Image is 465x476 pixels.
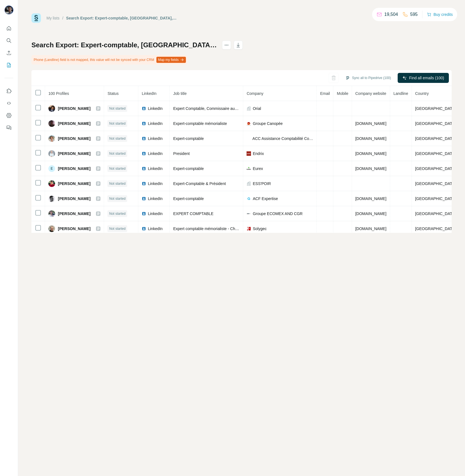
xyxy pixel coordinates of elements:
[4,86,13,96] button: Use Surfe on LinkedIn
[355,136,387,141] span: [DOMAIN_NAME]
[4,36,13,46] button: Search
[247,166,251,171] img: company-logo
[142,121,146,126] img: LinkedIn logo
[247,136,251,140] img: company-logo
[107,91,119,96] span: Status
[66,15,177,21] div: Search Export: Expert-comptable, [GEOGRAPHIC_DATA], [GEOGRAPHIC_DATA] - [DATE] 07:46
[415,106,456,111] span: [GEOGRAPHIC_DATA]
[173,181,226,186] span: Expert-Comptable & Président
[253,211,302,216] span: Groupe ECOMEX AND CGR
[148,136,163,141] span: LinkedIn
[4,23,13,33] button: Quick start
[247,226,251,231] img: company-logo
[173,226,258,231] span: Expert comptable mémorialiste - Chef de mission
[427,11,453,18] button: Buy credits
[4,48,13,58] button: Enrich CSV
[48,135,55,142] img: Avatar
[4,60,13,70] button: My lists
[253,166,263,171] span: Eurex
[148,166,163,171] span: LinkedIn
[253,196,278,201] span: ACF Expertise
[4,110,13,120] button: Dashboard
[173,121,227,126] span: Expert-comptable mémorialiste
[48,180,55,187] img: Avatar
[415,121,456,126] span: [GEOGRAPHIC_DATA]
[148,181,163,186] span: LinkedIn
[142,136,146,141] img: LinkedIn logo
[247,211,251,216] img: company-logo
[173,151,190,156] span: President
[247,151,251,156] img: company-logo
[415,136,456,141] span: [GEOGRAPHIC_DATA]
[415,196,456,201] span: [GEOGRAPHIC_DATA]
[109,211,126,216] span: Not started
[384,11,398,18] p: 19,504
[142,91,156,96] span: LinkedIn
[48,195,55,202] img: Avatar
[48,120,55,127] img: Avatar
[148,196,163,201] span: LinkedIn
[410,11,418,18] p: 595
[341,74,395,82] button: Sync all to Pipedrive (100)
[415,211,456,216] span: [GEOGRAPHIC_DATA]
[173,106,268,111] span: Expert Comptable, Commissaire aux comptes, associé
[48,150,55,157] img: Avatar
[415,226,456,231] span: [GEOGRAPHIC_DATA]
[48,210,55,217] img: Avatar
[31,41,217,50] h1: Search Export: Expert-comptable, [GEOGRAPHIC_DATA], [GEOGRAPHIC_DATA] - [DATE] 07:46
[253,106,261,111] span: Orial
[58,166,90,171] span: [PERSON_NAME]
[173,91,186,96] span: Job title
[148,151,163,156] span: LinkedIn
[4,6,13,14] img: Avatar
[355,151,387,156] span: [DOMAIN_NAME]
[253,121,282,126] span: Groupe Canopée
[173,196,204,201] span: Expert-comptable
[156,57,186,63] button: Map my fields
[142,226,146,231] img: LinkedIn logo
[222,41,231,50] button: actions
[58,151,90,156] span: [PERSON_NAME]
[355,196,387,201] span: [DOMAIN_NAME]
[109,121,126,126] span: Not started
[253,226,267,231] span: Solygec
[142,166,146,171] img: LinkedIn logo
[46,16,60,20] a: My lists
[109,181,126,186] span: Not started
[148,106,163,111] span: LinkedIn
[142,151,146,156] img: LinkedIn logo
[58,226,90,231] span: [PERSON_NAME]
[415,91,429,96] span: Country
[48,225,55,232] img: Avatar
[31,13,41,23] img: Surfe Logo
[247,121,251,126] img: company-logo
[109,151,126,156] span: Not started
[58,196,90,201] span: [PERSON_NAME]
[62,15,63,21] li: /
[109,166,126,171] span: Not started
[31,55,187,65] div: Phone (Landline) field is not mapped, this value will not be synced with your CRM
[109,196,126,201] span: Not started
[48,165,55,172] div: E
[173,211,213,216] span: EXPERT COMPTABLE
[355,166,387,171] span: [DOMAIN_NAME]
[398,73,449,83] button: Find all emails (100)
[355,121,387,126] span: [DOMAIN_NAME]
[58,211,90,216] span: [PERSON_NAME]
[253,181,271,186] span: ESS'POIR
[415,166,456,171] span: [GEOGRAPHIC_DATA]
[4,98,13,108] button: Use Surfe API
[58,106,90,111] span: [PERSON_NAME]
[142,196,146,201] img: LinkedIn logo
[48,105,55,112] img: Avatar
[247,91,263,96] span: Company
[109,226,126,231] span: Not started
[142,181,146,186] img: LinkedIn logo
[355,211,387,216] span: [DOMAIN_NAME]
[415,181,456,186] span: [GEOGRAPHIC_DATA]
[58,181,90,186] span: [PERSON_NAME]
[252,136,313,141] span: ACC Assistance Comptabilité Conseils
[4,123,13,133] button: Feedback
[148,226,163,231] span: LinkedIn
[247,196,251,201] img: company-logo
